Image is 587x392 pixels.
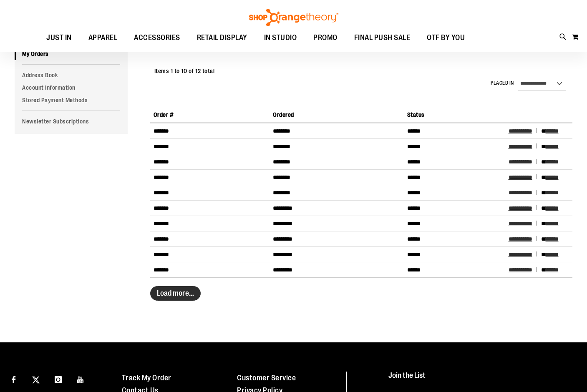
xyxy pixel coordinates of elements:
a: FINAL PUSH SALE [346,28,419,48]
span: ACCESSORIES [134,28,180,47]
a: OTF BY YOU [418,28,473,48]
img: Twitter [32,376,40,384]
a: JUST IN [38,28,80,48]
a: Stored Payment Methods [15,94,128,106]
a: Visit our Youtube page [73,372,88,386]
th: Ordered [270,107,403,123]
a: Visit our Instagram page [51,372,66,386]
span: RETAIL DISPLAY [197,28,247,47]
label: Placed in [491,80,514,87]
span: APPAREL [88,28,118,47]
a: Account Information [15,81,128,94]
span: Items 1 to 10 of 12 total [154,68,215,74]
th: Order # [150,107,270,123]
a: APPAREL [80,28,126,48]
a: Track My Order [122,374,171,382]
span: IN STUDIO [264,28,297,47]
img: Shop Orangetheory [248,9,340,26]
span: JUST IN [46,28,72,47]
a: My Orders [15,48,128,60]
a: Visit our X page [29,372,43,386]
a: ACCESSORIES [126,28,189,48]
span: OTF BY YOU [427,28,465,47]
th: Status [404,107,505,123]
a: Customer Service [237,374,296,382]
button: Load more... [150,286,201,301]
span: PROMO [313,28,338,47]
a: RETAIL DISPLAY [189,28,256,48]
a: Newsletter Subscriptions [15,115,128,128]
a: Visit our Facebook page [6,372,21,386]
h4: Join the List [388,372,572,387]
a: Address Book [15,69,128,81]
a: PROMO [305,28,346,48]
a: IN STUDIO [256,28,305,48]
span: Load more... [157,289,194,297]
span: FINAL PUSH SALE [354,28,411,47]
